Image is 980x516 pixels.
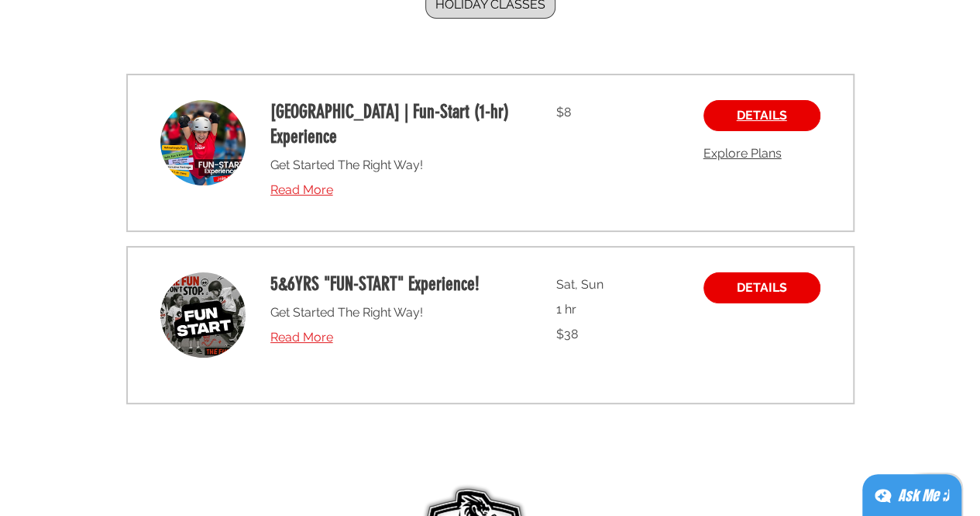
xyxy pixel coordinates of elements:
[703,144,782,164] button: Explore Plans
[737,282,787,294] span: DETAILS
[898,485,949,507] div: Ask Me ;)
[270,100,519,150] a: Somerset | Fun-Start (1-hr) Experience
[703,100,820,131] a: DETAILS
[556,297,679,322] p: 1 hr
[703,272,820,303] a: DETAILS
[556,100,679,125] p: $8
[270,272,519,297] a: 5&6YRS "FUN-START" Experience!
[556,272,679,297] p: Sat, Sun
[270,303,519,322] p: Get Started The Right Way!
[270,181,519,199] a: Read More
[270,182,333,197] span: Read More
[270,330,333,345] span: Read More
[270,100,519,150] h2: [GEOGRAPHIC_DATA] | Fun-Start (1-hr) Experience
[737,109,787,122] span: DETAILS
[556,322,679,347] p: $38
[270,156,519,175] p: Get Started The Right Way!
[270,328,519,347] a: Read More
